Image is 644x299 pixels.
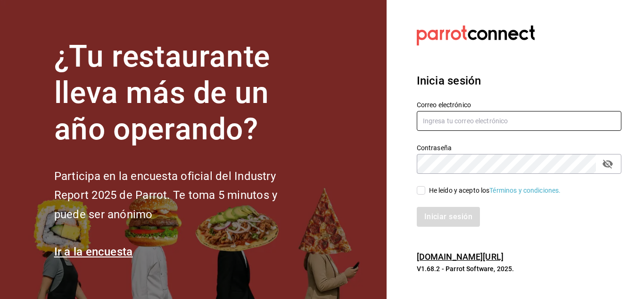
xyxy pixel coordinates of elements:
[417,111,621,131] input: Ingresa tu correo electrónico
[417,264,621,273] p: V1.68.2 - Parrot Software, 2025.
[54,167,309,224] h2: Participa en la encuesta oficial del Industry Report 2025 de Parrot. Te toma 5 minutos y puede se...
[600,156,616,172] button: passwordField
[417,72,621,89] h3: Inicia sesión
[417,145,621,151] label: Contraseña
[417,102,621,108] label: Correo electrónico
[54,245,133,258] a: Ir a la encuesta
[489,187,561,194] a: Términos y condiciones.
[54,39,309,147] h1: ¿Tu restaurante lleva más de un año operando?
[417,252,504,262] a: [DOMAIN_NAME][URL]
[429,186,561,196] div: He leído y acepto los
